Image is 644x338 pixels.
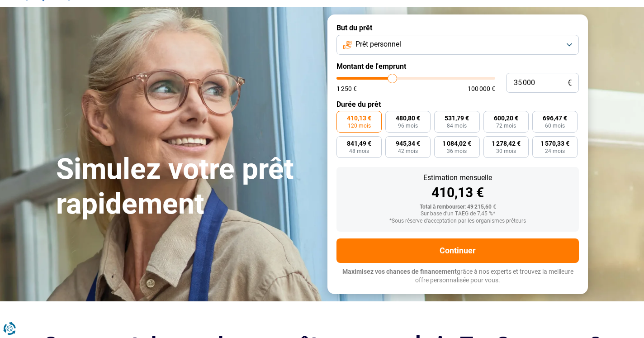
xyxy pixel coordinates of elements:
[494,115,518,121] span: 600,20 €
[344,186,572,200] div: 410,13 €
[336,267,579,285] p: grâce à nos experts et trouvez la meilleure offre personnalisée pour vous.
[496,148,516,154] span: 30 mois
[447,123,467,129] span: 84 mois
[398,148,418,154] span: 42 mois
[396,115,420,121] span: 480,80 €
[56,152,317,222] h1: Simulez votre prêt rapidement
[545,123,565,129] span: 60 mois
[543,115,567,121] span: 696,47 €
[540,140,569,147] span: 1 570,33 €
[344,211,572,217] div: Sur base d'un TAEG de 7,45 %*
[568,79,572,87] span: €
[348,123,371,129] span: 120 mois
[336,100,579,109] label: Durée du prêt
[398,123,418,129] span: 96 mois
[445,115,469,121] span: 531,79 €
[336,35,579,55] button: Prêt personnel
[336,24,579,32] label: But du prêt
[336,62,579,71] label: Montant de l'emprunt
[344,218,572,224] div: *Sous réserve d'acceptation par les organismes prêteurs
[336,238,579,263] button: Continuer
[492,140,521,147] span: 1 278,42 €
[342,268,457,275] span: Maximisez vos chances de financement
[545,148,565,154] span: 24 mois
[344,204,572,210] div: Total à rembourser: 49 215,60 €
[349,148,369,154] span: 48 mois
[468,86,495,92] span: 100 000 €
[347,140,371,147] span: 841,49 €
[344,174,572,181] div: Estimation mensuelle
[496,123,516,129] span: 72 mois
[355,39,401,49] span: Prêt personnel
[396,140,420,147] span: 945,34 €
[447,148,467,154] span: 36 mois
[347,115,371,121] span: 410,13 €
[336,86,357,92] span: 1 250 €
[442,140,471,147] span: 1 084,02 €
